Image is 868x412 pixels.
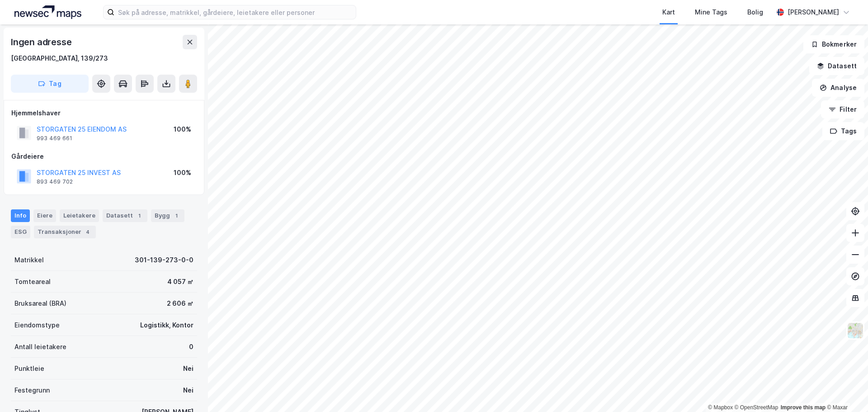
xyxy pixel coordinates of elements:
[135,255,193,265] div: 301-139-273-0-0
[14,5,81,19] img: logo.a4113a55bc3d86da70a041830d287a7e.svg
[174,124,191,135] div: 100%
[60,209,99,222] div: Leietakere
[821,100,864,118] button: Filter
[83,227,92,237] div: 4
[11,226,30,238] div: ESG
[114,5,356,19] input: Søk på adresse, matrikkel, gårdeiere, leietakere eller personer
[14,363,44,374] div: Punktleie
[803,35,864,53] button: Bokmerker
[189,341,193,352] div: 0
[14,341,66,352] div: Antall leietakere
[183,363,193,374] div: Nei
[33,209,56,222] div: Eiere
[823,369,868,412] iframe: Chat Widget
[183,385,193,396] div: Nei
[11,53,108,64] div: [GEOGRAPHIC_DATA], 139/273
[11,35,73,49] div: Ingen adresse
[140,320,193,331] div: Logistikk, Kontor
[135,211,144,220] div: 1
[14,276,51,287] div: Tomteareal
[14,385,50,396] div: Festegrunn
[781,404,826,411] a: Improve this map
[812,79,864,97] button: Analyse
[34,226,96,238] div: Transaksjoner
[172,211,181,220] div: 1
[151,209,184,222] div: Bygg
[14,298,66,309] div: Bruksareal (BRA)
[823,369,868,412] div: Kontrollprogram for chat
[735,404,778,411] a: OpenStreetMap
[695,7,727,18] div: Mine Tags
[662,7,675,18] div: Kart
[11,151,197,162] div: Gårdeiere
[174,167,191,178] div: 100%
[11,108,197,118] div: Hjemmelshaver
[37,178,73,185] div: 893 469 702
[809,57,864,75] button: Datasett
[37,135,72,142] div: 993 469 661
[103,209,147,222] div: Datasett
[14,320,60,331] div: Eiendomstype
[167,298,193,309] div: 2 606 ㎡
[167,276,193,287] div: 4 057 ㎡
[747,7,763,18] div: Bolig
[11,75,89,93] button: Tag
[822,122,864,140] button: Tags
[11,209,30,222] div: Info
[847,322,864,339] img: Z
[14,255,44,265] div: Matrikkel
[708,404,733,411] a: Mapbox
[788,7,839,18] div: [PERSON_NAME]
